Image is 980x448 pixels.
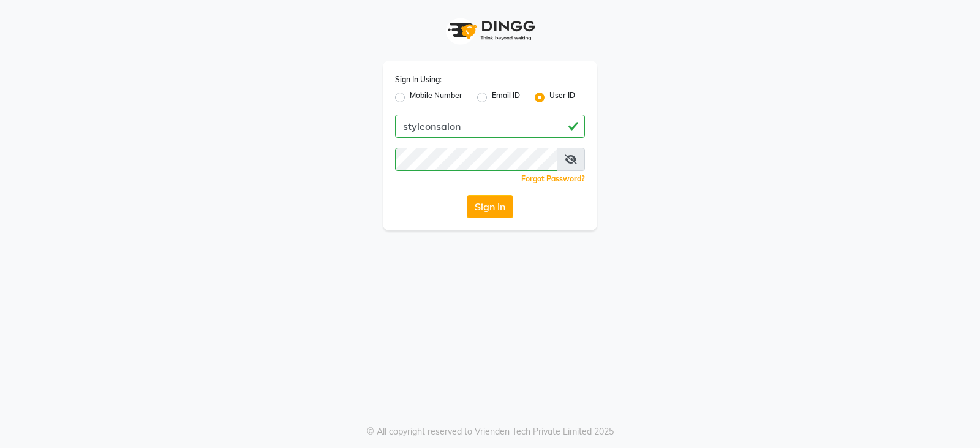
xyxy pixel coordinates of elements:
input: Username [395,148,557,171]
img: logo1.svg [441,12,539,48]
label: User ID [549,90,575,105]
label: Email ID [492,90,520,105]
label: Mobile Number [410,90,462,105]
input: Username [395,115,585,138]
a: Forgot Password? [521,174,585,183]
label: Sign In Using: [395,74,442,85]
button: Sign In [467,195,513,218]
